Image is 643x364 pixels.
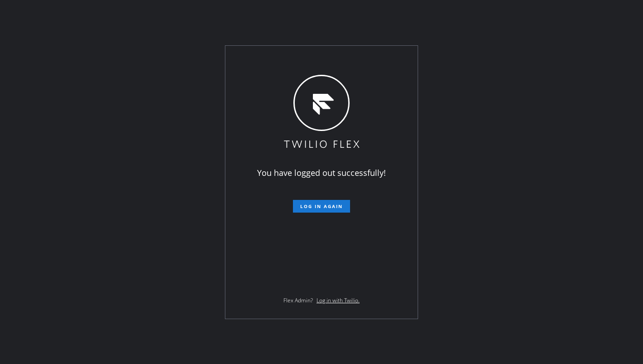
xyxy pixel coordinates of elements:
span: You have logged out successfully! [257,167,386,178]
span: Flex Admin? [283,296,313,304]
button: Log in again [293,200,350,213]
span: Log in again [300,203,343,209]
a: Log in with Twilio. [317,296,360,304]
